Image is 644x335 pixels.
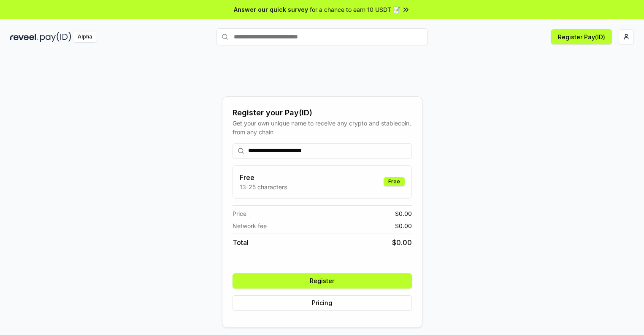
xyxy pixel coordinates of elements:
[234,5,308,14] span: Answer our quick survey
[395,209,412,218] span: $ 0.00
[233,119,412,136] div: Get your own unique name to receive any crypto and stablecoin, from any chain
[551,29,612,44] button: Register Pay(ID)
[310,5,400,14] span: for a chance to earn 10 USDT 📝
[395,221,412,230] span: $ 0.00
[392,237,412,248] span: $ 0.00
[233,273,412,289] button: Register
[73,32,97,42] div: Alpha
[233,295,412,310] button: Pricing
[10,32,38,42] img: reveel_dark
[240,182,287,191] p: 13-25 characters
[233,209,246,218] span: Price
[384,177,405,186] div: Free
[240,172,287,182] h3: Free
[233,237,249,248] span: Total
[233,107,412,119] div: Register your Pay(ID)
[40,32,71,42] img: pay_id
[233,221,267,230] span: Network fee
